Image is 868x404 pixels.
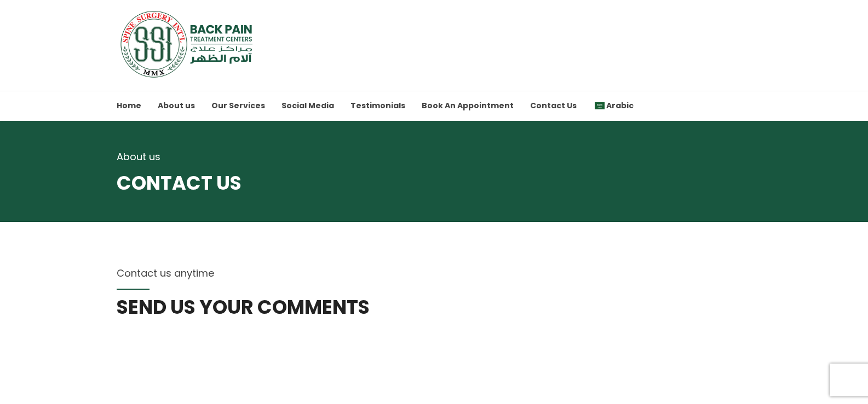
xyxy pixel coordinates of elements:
[117,266,752,281] div: Contact us anytime
[593,91,634,121] a: ArabicArabic
[593,100,634,111] span: Arabic
[117,149,752,165] div: About us
[211,91,265,121] a: Our Services
[117,91,141,121] a: Home
[800,336,868,388] iframe: chat widget
[350,91,405,121] a: Testimonials
[158,91,195,121] a: About us
[281,91,334,121] a: Social Media
[117,10,260,78] img: SSI
[422,91,514,121] a: Book An Appointment
[595,102,605,110] img: Arabic
[530,91,577,121] a: Contact Us
[117,172,752,194] span: CONTACT US
[606,100,634,111] span: Arabic
[117,296,752,318] span: SEND US YOUR COMMENTS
